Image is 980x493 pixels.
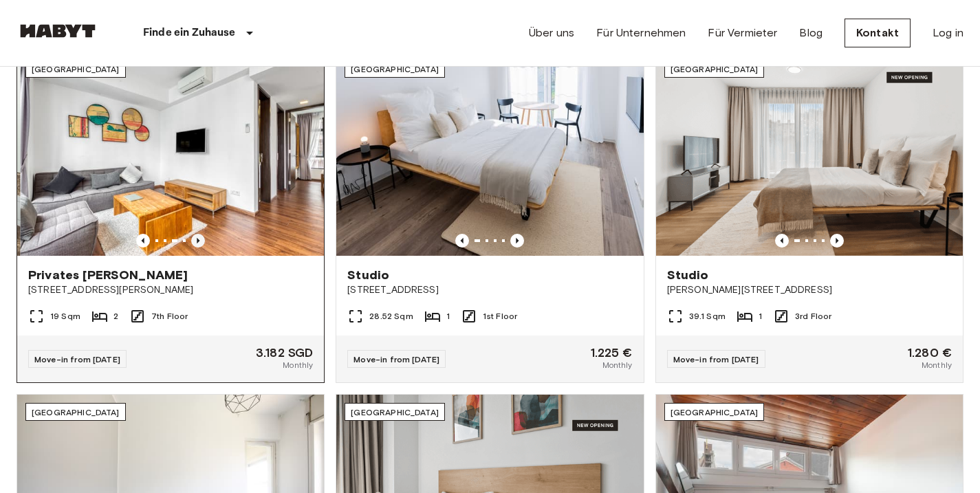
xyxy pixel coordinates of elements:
img: Marketing picture of unit DE-04-001-012-01H [336,52,643,256]
span: 2 [113,310,118,322]
img: Marketing picture of unit SG-01-003-012-01 [20,52,327,256]
a: Kontakt [845,19,911,47]
span: Privates [PERSON_NAME] [28,267,188,283]
img: Habyt [17,24,99,38]
span: [GEOGRAPHIC_DATA] [351,407,439,417]
span: [GEOGRAPHIC_DATA] [351,64,439,74]
span: Move-in from [DATE] [673,354,759,364]
a: Blog [799,25,823,41]
span: Studio [667,267,709,283]
span: [GEOGRAPHIC_DATA] [32,407,120,417]
span: Monthly [283,359,313,371]
a: Marketing picture of unit DE-04-001-012-01HPrevious imagePrevious image[GEOGRAPHIC_DATA]Studio[ST... [336,51,644,384]
span: 19 Sqm [50,310,80,322]
button: Previous image [191,234,205,248]
button: Previous image [136,234,150,248]
span: [GEOGRAPHIC_DATA] [32,64,120,74]
span: 7th Floor [151,310,188,322]
button: Previous image [510,234,524,248]
span: Studio [347,267,389,283]
span: Monthly [602,359,633,371]
a: Über uns [529,25,574,41]
span: [GEOGRAPHIC_DATA] [671,407,759,417]
span: 1 [446,310,450,322]
span: 3.182 SGD [256,347,313,359]
span: 1.280 € [908,347,952,359]
span: 3rd Floor [795,310,831,322]
span: 39.1 Sqm [689,310,726,322]
span: [STREET_ADDRESS][PERSON_NAME] [28,283,313,297]
span: 1.225 € [591,347,633,359]
img: Marketing picture of unit DE-01-492-301-001 [656,52,963,256]
span: [STREET_ADDRESS] [347,283,632,297]
a: Marketing picture of unit DE-01-492-301-001Previous imagePrevious image[GEOGRAPHIC_DATA]Studio[PE... [655,51,963,384]
a: Für Unternehmen [596,25,686,41]
button: Previous image [455,234,469,248]
a: Previous imagePrevious image[GEOGRAPHIC_DATA]Privates [PERSON_NAME][STREET_ADDRESS][PERSON_NAME]1... [17,51,325,384]
p: Finde ein Zuhause [143,25,236,41]
button: Previous image [830,234,844,248]
span: 1st Floor [483,310,517,322]
a: Log in [933,25,963,41]
span: 28.52 Sqm [369,310,413,322]
span: Move-in from [DATE] [34,354,120,364]
a: Für Vermieter [708,25,777,41]
button: Previous image [775,234,789,248]
span: Move-in from [DATE] [353,354,439,364]
span: 1 [759,310,762,322]
span: [GEOGRAPHIC_DATA] [671,64,759,74]
span: [PERSON_NAME][STREET_ADDRESS] [667,283,952,297]
span: Monthly [922,359,952,371]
